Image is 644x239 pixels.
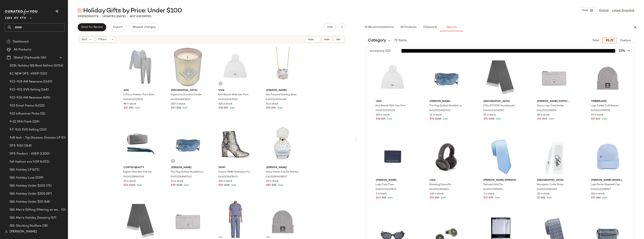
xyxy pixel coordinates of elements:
[124,180,136,183] span: 12 in stock
[376,100,410,103] span: Ugg
[266,184,271,187] span: $80
[542,117,547,121] span: $40
[39,160,49,164] span: (4021)
[129,184,135,187] span: $230
[136,184,142,187] span: Sale
[277,184,283,187] span: Sale
[430,192,444,196] span: 418 in stock
[266,98,287,101] span: 0400013104488
[50,216,56,220] span: (57)
[109,23,126,31] button: Export
[10,95,42,100] span: 9.22-9.26 AM Newness
[124,184,128,187] span: $50
[483,188,503,191] span: 0400022956193
[617,38,634,44] button: Custom
[489,117,494,121] span: $248
[277,107,283,109] span: Sale
[41,224,48,228] span: (28)
[81,26,103,29] span: Send for Review
[10,136,60,140] span: A/B test - Top Dresses: Dresses LP
[219,89,252,92] span: Ugg
[215,47,256,87] img: 0400022074115_IVORY
[39,128,47,132] span: (153)
[10,128,39,132] span: 9.7-9.13 SVS Selling
[14,47,31,52] span: All Products
[39,111,46,116] span: (21)
[381,117,385,121] span: $55
[123,170,152,174] span: Digital Ultra Slim Flat Iron
[429,109,450,112] span: 0400024860043
[483,192,494,196] span: 3 in stock
[537,109,556,112] span: 0400022176954
[534,137,574,177] img: 0400022965593_WHITE
[480,137,520,177] img: 0400022956193_MEDIUMBLUE
[224,184,230,187] span: $189
[588,58,628,98] img: 0400022199936_LIGHTGREY
[171,93,202,97] span: Supernova Scented Candle
[120,47,161,87] img: 0400022139532_SMOKE
[39,152,50,156] span: (1300)
[430,179,463,182] span: Ugg
[171,89,205,92] span: [GEOGRAPHIC_DATA]
[10,87,40,92] span: 9.15-9.21 SVS Selling
[591,100,625,103] span: Timberland
[10,200,43,204] span: GG: Holiday Under $50
[171,184,176,187] span: $90
[430,196,434,200] span: $59
[219,102,232,106] span: 625 in stock
[171,170,204,174] span: The Hug Quilted Studded Leather Convertible Sling Bag
[31,168,39,172] span: (471)
[172,160,174,162] img: svg%3e
[364,26,393,29] span: AI Recommendations
[537,196,540,200] span: $7
[382,196,386,200] span: $85
[620,39,631,42] span: Custom
[120,124,161,164] img: 0400019884048
[10,192,45,196] span: GG: Holiday Under $200
[599,8,609,13] a: Details
[430,113,442,117] span: 14 in stock
[429,104,463,108] span: The Hug Quilted Studded Leather Convertible Sling Bag
[61,208,66,212] span: (0)
[266,102,278,106] span: 51 in stock
[266,93,300,97] span: Get Personal Sterling Silver & Crystal Necklace
[537,113,550,117] span: 18 in stock
[263,124,303,164] img: 0400089408807
[394,38,407,43] span: 72 Items
[42,95,50,100] span: (495)
[483,196,488,200] span: $25
[537,188,557,191] span: 0400022965593
[129,23,159,31] button: Request changes
[129,106,134,110] span: $90
[376,196,381,200] span: $40
[537,104,564,108] span: Oscar Logo Card Holder
[5,9,39,15] img: cfy_white_logo.C9jOOHJF.svg
[376,179,410,182] span: [PERSON_NAME]
[435,117,441,121] span: $268
[176,106,181,110] span: $58
[177,184,182,187] span: $268
[171,102,185,106] span: 100 in stock
[495,118,501,120] span: Sale
[103,14,126,19] p: updated [DATE]
[375,183,394,187] span: Logo Card Case
[548,118,554,120] span: Sale
[10,103,34,108] span: 9.22 Email Promo
[591,188,611,191] span: 0400022598927
[218,98,238,101] span: 0400022074115
[10,71,39,76] span: 8.1 NEW DFS -KEEP
[423,26,437,29] span: Clipboard
[168,47,208,87] img: 0400016908137
[606,39,613,42] span: P1-72
[483,183,503,187] span: Textured Solid Tie
[127,14,128,19] span: •
[219,82,222,85] img: svg%3e
[23,144,32,148] span: (248)
[266,166,300,170] span: [PERSON_NAME]
[124,89,157,92] span: Aqs
[272,184,277,187] span: $80
[489,196,493,200] span: $70
[541,196,545,200] span: $18
[45,192,52,196] span: (87)
[171,106,176,110] span: $49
